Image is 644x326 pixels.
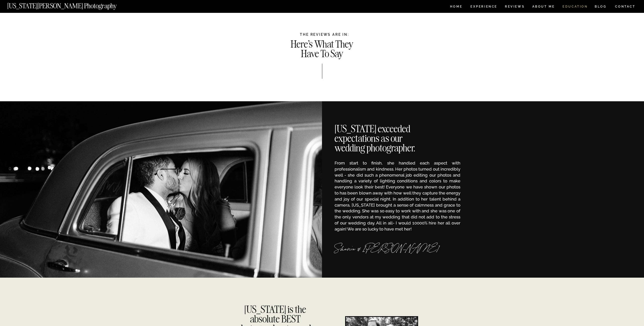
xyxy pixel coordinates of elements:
h1: Here's What They Have To Say [289,40,355,57]
a: CONTACT [615,4,636,9]
h2: [US_STATE] exceeded expectations as our wedding photographer. [335,124,429,149]
a: REVIEWS [505,5,524,9]
a: BLOG [595,5,607,9]
h1: THE REVIEWS ARE IN: [176,32,473,37]
a: HOME [449,5,463,9]
p: From start to finish, she handled each aspect with professionalism and kindness. Her photos turne... [335,160,460,231]
a: ABOUT ME [532,5,555,9]
a: Experience [470,5,497,9]
h3: Shania & [PERSON_NAME] [335,245,460,255]
a: EDUCATION [562,5,588,9]
a: [US_STATE][PERSON_NAME] Photography [7,3,134,7]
